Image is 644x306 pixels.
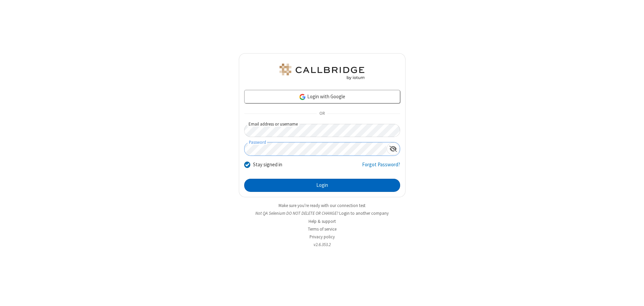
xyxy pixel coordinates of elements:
li: v2.6.353.2 [239,241,406,248]
a: Make sure you're ready with our connection test [279,203,365,208]
input: Password [245,142,387,156]
span: OR [317,109,327,118]
img: QA Selenium DO NOT DELETE OR CHANGE [278,64,366,80]
a: Privacy policy [310,234,335,240]
div: Show password [387,142,400,155]
a: Help & support [309,218,336,224]
a: Login with Google [244,90,400,103]
label: Stay signed in [253,161,282,169]
li: Not QA Selenium DO NOT DELETE OR CHANGE? [239,210,406,216]
button: Login [244,179,400,192]
a: Terms of service [308,226,336,232]
button: Login to another company [339,210,389,216]
a: Forgot Password? [362,161,400,174]
input: Email address or username [244,124,400,137]
img: google-icon.png [299,93,306,101]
